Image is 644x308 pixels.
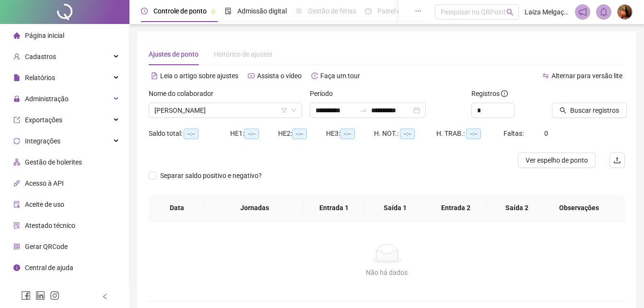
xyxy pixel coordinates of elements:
span: swap-right [360,107,367,114]
span: Observações [548,202,610,213]
span: audit [13,201,20,208]
iframe: Intercom live chat [611,275,634,298]
span: Exportações [25,116,62,124]
th: Entrada 2 [425,195,486,221]
span: Laiza Melgaço - DL Cargo [525,7,569,17]
span: --:-- [292,129,307,139]
span: Histórico de ajustes [214,50,272,58]
span: filter [281,107,287,113]
span: --:-- [244,129,259,139]
span: history [311,72,318,79]
span: left [102,293,108,300]
span: qrcode [13,243,20,250]
span: Gestão de férias [308,7,356,15]
span: Administração [25,95,69,103]
span: home [13,32,20,39]
span: Admissão digital [237,7,287,15]
span: search [560,107,566,114]
span: search [506,9,514,16]
span: Gerar QRCode [25,243,68,250]
span: 0 [544,130,548,137]
span: Acesso à API [25,179,64,187]
span: to [360,107,367,114]
span: instagram [50,291,59,300]
span: file-text [151,72,158,79]
span: file [13,74,20,81]
span: bell [599,8,608,16]
span: Integrações [25,137,60,145]
span: Cadastros [25,53,56,60]
span: ellipsis [415,8,422,14]
span: info-circle [13,264,20,271]
span: api [13,180,20,187]
span: upload [613,156,621,164]
div: H. TRAB.: [436,128,503,139]
span: notification [578,8,587,16]
th: Observações [540,195,618,221]
div: Saldo total: [149,128,230,139]
div: Não há dados [160,267,613,278]
span: Relatórios [25,74,55,82]
span: swap [542,72,549,79]
span: youtube [248,72,255,79]
span: file-done [225,8,232,14]
span: Alternar para versão lite [551,72,622,80]
div: H. NOT.: [374,128,436,139]
span: Atestado técnico [25,222,75,229]
span: --:-- [466,129,481,139]
span: Assista o vídeo [257,72,302,80]
span: info-circle [501,90,508,97]
span: Faça um tour [320,72,360,80]
span: export [13,117,20,123]
span: Aceite de uso [25,201,64,208]
span: facebook [21,291,31,300]
span: dashboard [365,8,372,14]
span: --:-- [340,129,355,139]
span: sun [295,8,302,14]
span: apartment [13,159,20,166]
label: Período [310,88,339,99]
span: ANDRE LUIZ SANTOS SPINOLA [154,103,296,118]
div: HE 1: [230,128,278,139]
button: Ver espelho de ponto [518,153,596,168]
span: Faltas: [503,130,525,137]
span: Página inicial [25,32,64,39]
th: Saída 2 [486,195,547,221]
span: pushpin [211,9,216,14]
th: Entrada 1 [304,195,364,221]
span: Separar saldo positivo e negativo? [156,170,266,181]
span: clock-circle [141,8,148,14]
span: Ajustes de ponto [149,50,199,58]
span: lock [13,95,20,102]
button: Buscar registros [552,103,627,118]
span: Registros [471,88,508,99]
span: Leia o artigo sobre ajustes [160,72,238,80]
span: linkedin [35,291,45,300]
div: HE 3: [326,128,374,139]
span: Central de ajuda [25,264,73,272]
th: Jornadas [205,195,304,221]
th: Data [149,195,205,221]
span: Controle de ponto [153,7,207,15]
span: Painel do DP [377,7,415,15]
label: Nome do colaborador [149,88,220,99]
span: Ver espelho de ponto [526,155,588,166]
span: --:-- [400,129,415,139]
img: 85600 [618,5,632,19]
span: solution [13,222,20,229]
span: user-add [13,53,20,60]
span: sync [13,138,20,144]
span: down [291,107,297,113]
span: --:-- [184,129,199,139]
span: Gestão de holerites [25,158,82,166]
th: Saída 1 [364,195,425,221]
span: Buscar registros [570,105,619,116]
div: HE 2: [278,128,326,139]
